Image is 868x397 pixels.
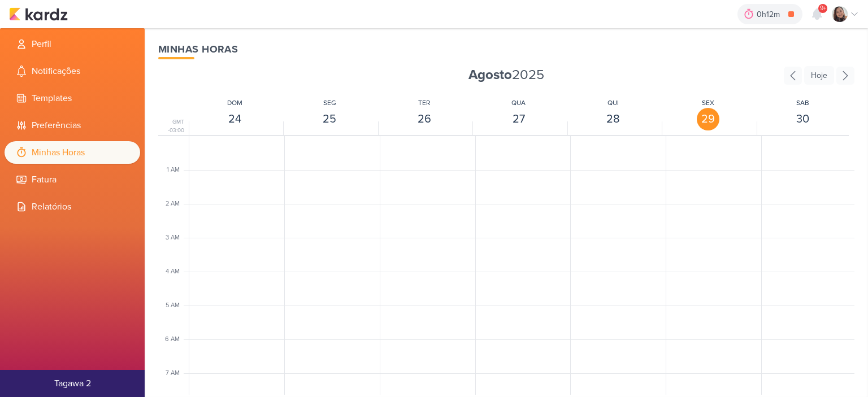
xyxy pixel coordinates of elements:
div: 27 [507,108,530,130]
div: 7 AM [166,369,186,378]
div: 0h12m [757,8,783,20]
div: 28 [602,108,624,130]
div: 2 AM [166,199,186,209]
li: Minhas Horas [5,141,140,164]
li: Preferências [5,114,140,137]
span: 9+ [820,4,826,13]
div: GMT -03:00 [158,118,186,135]
div: SEX [702,98,714,108]
img: Sharlene Khoury [832,6,848,22]
div: 3 AM [166,233,186,243]
div: SAB [796,98,809,108]
span: 2025 [468,66,544,84]
li: Notificações [5,60,140,82]
li: Relatórios [5,195,140,218]
div: TER [418,98,430,108]
strong: Agosto [468,67,512,83]
div: 25 [318,108,341,130]
div: Minhas Horas [158,42,854,57]
div: QUA [511,98,526,108]
div: DOM [227,98,242,108]
div: 30 [791,108,814,130]
div: SEG [323,98,336,108]
div: 5 AM [166,301,186,311]
li: Perfil [5,33,140,55]
li: Templates [5,87,140,110]
div: 4 AM [166,267,186,277]
div: Hoje [804,66,834,85]
li: Fatura [5,168,140,191]
div: 29 [697,108,719,130]
div: 1 AM [167,165,186,175]
div: 26 [413,108,436,130]
div: QUI [607,98,619,108]
div: 24 [224,108,246,130]
div: 6 AM [165,335,186,344]
img: kardz.app [9,7,68,21]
